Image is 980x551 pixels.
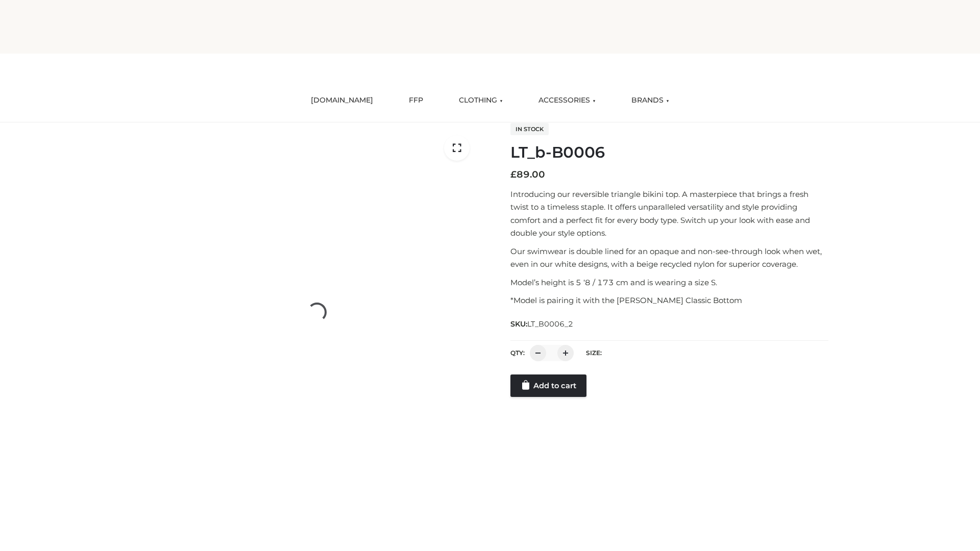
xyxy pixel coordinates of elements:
bdi: 89.00 [510,169,545,180]
label: QTY: [510,349,525,357]
p: *Model is pairing it with the [PERSON_NAME] Classic Bottom [510,294,828,307]
a: BRANDS [624,89,677,112]
a: Add to cart [510,374,586,397]
span: £ [510,169,517,180]
a: FFP [401,89,431,112]
span: In stock [510,123,549,135]
p: Model’s height is 5 ‘8 / 173 cm and is wearing a size S. [510,276,828,289]
a: ACCESSORIES [531,89,603,112]
span: SKU: [510,318,574,330]
p: Introducing our reversible triangle bikini top. A masterpiece that brings a fresh twist to a time... [510,188,828,240]
label: Size: [586,349,602,357]
a: [DOMAIN_NAME] [303,89,381,112]
a: CLOTHING [451,89,510,112]
p: Our swimwear is double lined for an opaque and non-see-through look when wet, even in our white d... [510,245,828,271]
span: LT_B0006_2 [527,319,573,329]
h1: LT_b-B0006 [510,143,828,162]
